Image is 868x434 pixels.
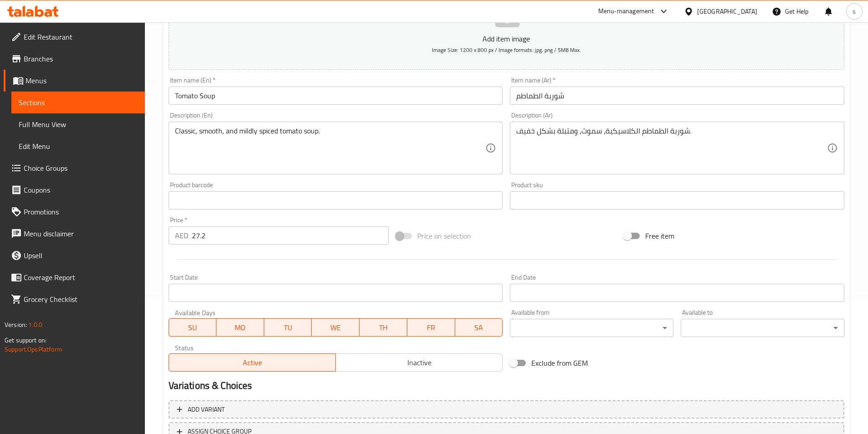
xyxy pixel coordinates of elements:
[175,127,486,170] textarea: Classic, smooth, and mildly spiced tomato soup.
[315,321,356,334] span: WE
[459,321,499,334] span: SA
[24,31,138,42] span: Edit Restaurant
[24,163,138,174] span: Choice Groups
[19,97,138,108] span: Sections
[407,318,455,337] button: FR
[4,201,145,223] a: Promotions
[19,141,138,152] span: Edit Menu
[192,226,389,245] input: Please enter price
[169,379,844,393] h2: Variations & Choices
[5,334,46,346] span: Get support on:
[4,157,145,179] a: Choice Groups
[28,319,42,331] span: 1.0.0
[531,357,588,368] span: Exclude from GEM
[264,318,312,337] button: TU
[24,228,138,239] span: Menu disclaimer
[173,356,332,369] span: Active
[169,400,844,419] button: Add variant
[4,288,145,310] a: Grocery Checklist
[853,6,856,16] span: s
[4,48,145,70] a: Branches
[4,179,145,201] a: Coupons
[5,319,27,331] span: Version:
[4,245,145,266] a: Upsell
[598,6,654,17] div: Menu-management
[432,45,581,55] span: Image Size: 1200 x 800 px / Image formats: jpg, png / 5MB Max.
[216,318,264,337] button: MO
[4,266,145,288] a: Coverage Report
[26,75,138,86] span: Menus
[417,230,471,241] span: Price on selection
[169,318,217,337] button: SU
[645,230,674,241] span: Free item
[24,206,138,217] span: Promotions
[175,230,188,241] p: AED
[4,26,145,48] a: Edit Restaurant
[220,321,261,334] span: MO
[19,119,138,130] span: Full Menu View
[11,135,145,157] a: Edit Menu
[188,404,225,415] span: Add variant
[516,127,827,170] textarea: شوربة الطماطم الكلاسيكية، سموث، ومتبلة بشكل خفيف.
[11,92,145,113] a: Sections
[169,191,503,209] input: Please enter product barcode
[173,321,213,334] span: SU
[510,319,673,337] div: ​
[24,53,138,64] span: Branches
[339,356,499,369] span: Inactive
[24,272,138,283] span: Coverage Report
[510,191,844,209] input: Please enter product sku
[268,321,308,334] span: TU
[4,70,145,92] a: Menus
[169,87,503,105] input: Enter name En
[24,250,138,261] span: Upsell
[169,353,336,372] button: Active
[697,6,757,16] div: [GEOGRAPHIC_DATA]
[24,184,138,195] span: Coupons
[681,319,844,337] div: ​
[510,87,844,105] input: Enter name Ar
[312,318,360,337] button: WE
[411,321,452,334] span: FR
[4,223,145,245] a: Menu disclaimer
[11,113,145,135] a: Full Menu View
[24,294,138,305] span: Grocery Checklist
[363,321,404,334] span: TH
[5,343,62,355] a: Support.OpsPlatform
[183,33,830,44] p: Add item image
[455,318,503,337] button: SA
[335,353,503,372] button: Inactive
[360,318,407,337] button: TH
